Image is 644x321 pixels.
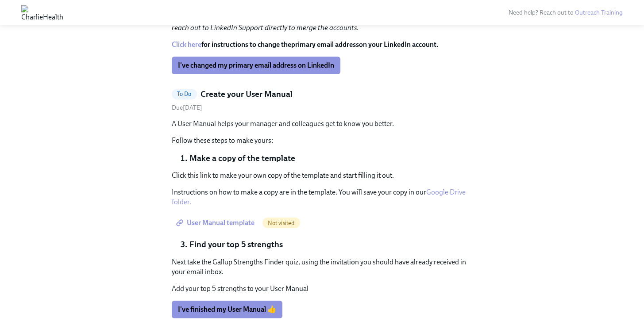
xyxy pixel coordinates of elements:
[172,187,473,207] p: Instructions on how to make a copy are in the template. You will save your copy in our
[172,57,340,74] button: I've changed my primary email address on LinkedIn
[178,61,334,70] span: I've changed my primary email address on LinkedIn
[172,301,282,318] button: I've finished my User Manual 👍
[178,218,255,227] span: User Manual template
[172,91,197,97] span: To Do
[172,119,473,129] p: A User Manual helps your manager and colleagues get to know you better.
[172,284,473,294] p: Add your top 5 strengths to your User Manual
[172,257,473,277] p: Next take the Gallup Strengths Finder quiz, using the invitation you should have already received...
[509,9,623,16] span: Need help? Reach out to
[189,153,473,164] li: Make a copy of the template
[172,214,261,232] a: User Manual template
[172,136,473,145] p: Follow these steps to make yours:
[172,40,439,49] strong: for instructions to change the on your LinkedIn account.
[172,88,473,112] a: To DoCreate your User ManualDue[DATE]
[172,40,201,49] a: Click here
[575,9,623,16] a: Outreach Training
[262,220,300,226] span: Not visited
[21,5,63,19] img: CharlieHealth
[201,88,293,100] h5: Create your User Manual
[189,239,473,250] li: Find your top 5 strengths
[172,171,473,180] p: Click this link to make your own copy of the template and start filling it out.
[291,40,359,49] strong: primary email address
[178,305,276,314] span: I've finished my User Manual 👍
[172,104,202,111] span: Thursday, October 9th 2025, 10:00 am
